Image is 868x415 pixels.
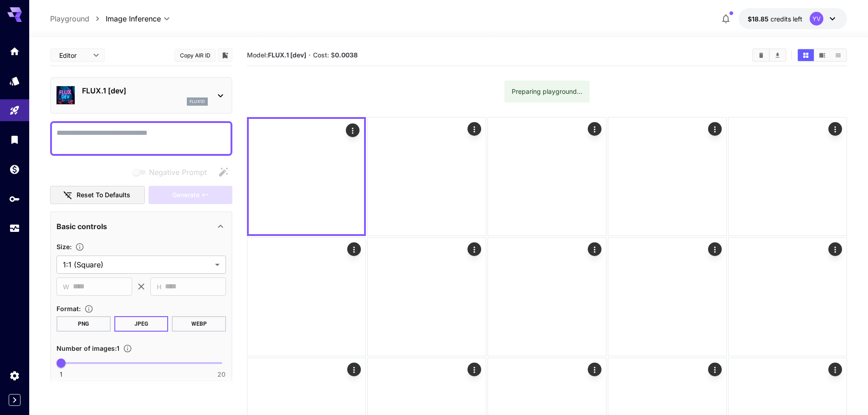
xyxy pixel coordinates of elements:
[588,122,601,136] div: Actions
[9,394,21,406] button: Expand sidebar
[708,242,722,256] div: Actions
[56,82,226,109] div: FLUX.1 [dev]flux1d
[9,164,20,175] div: Wallet
[770,49,786,61] button: Download All
[175,49,216,62] button: Copy AIR ID
[708,363,722,376] div: Actions
[50,13,106,24] nav: breadcrumb
[56,316,111,332] button: PNG
[308,50,311,61] p: ·
[335,51,358,59] b: 0.0038
[9,193,20,205] div: API Keys
[59,51,87,60] span: Editor
[828,122,842,136] div: Actions
[708,122,722,136] div: Actions
[346,123,360,137] div: Actions
[56,305,81,313] span: Format :
[753,49,769,61] button: Clear All
[814,49,830,61] button: Show media in video view
[56,221,107,232] p: Basic controls
[588,242,601,256] div: Actions
[347,363,361,376] div: Actions
[247,51,306,59] span: Model:
[588,363,601,376] div: Actions
[268,51,306,59] b: FLUX.1 [dev]
[313,51,358,59] span: Cost: $
[467,122,481,136] div: Actions
[752,48,786,62] div: Clear AllDownload All
[828,363,842,376] div: Actions
[828,242,842,256] div: Actions
[172,316,226,332] button: WEBP
[50,186,145,205] button: Reset to defaults
[467,363,481,376] div: Actions
[221,50,229,61] button: Add to library
[739,8,847,29] button: $18.8508YV
[748,14,802,24] div: $18.8508
[347,242,361,256] div: Actions
[748,15,770,23] span: $18.85
[467,242,481,256] div: Actions
[81,304,97,313] button: Choose the file format for the output image.
[797,48,847,62] div: Show media in grid viewShow media in video viewShow media in list view
[56,344,119,352] span: Number of images : 1
[157,282,161,292] span: H
[131,166,214,178] span: Negative prompts are not compatible with the selected model.
[190,98,205,105] p: flux1d
[72,242,88,251] button: Adjust the dimensions of the generated image by specifying its width and height in pixels, or sel...
[63,259,211,270] span: 1:1 (Square)
[810,12,823,26] div: YV
[9,46,20,57] div: Home
[512,83,582,100] div: Preparing playground...
[830,49,846,61] button: Show media in list view
[9,370,20,381] div: Settings
[82,85,208,96] p: FLUX.1 [dev]
[9,223,20,234] div: Usage
[106,13,161,24] span: Image Inference
[9,75,20,87] div: Models
[114,316,169,332] button: JPEG
[217,370,226,379] span: 20
[56,243,72,251] span: Size :
[149,167,207,178] span: Negative Prompt
[63,282,69,292] span: W
[56,215,226,237] div: Basic controls
[9,105,20,116] div: Playground
[798,49,814,61] button: Show media in grid view
[770,15,802,23] span: credits left
[119,344,136,353] button: Specify how many images to generate in a single request. Each image generation will be charged se...
[9,134,20,145] div: Library
[50,13,89,24] a: Playground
